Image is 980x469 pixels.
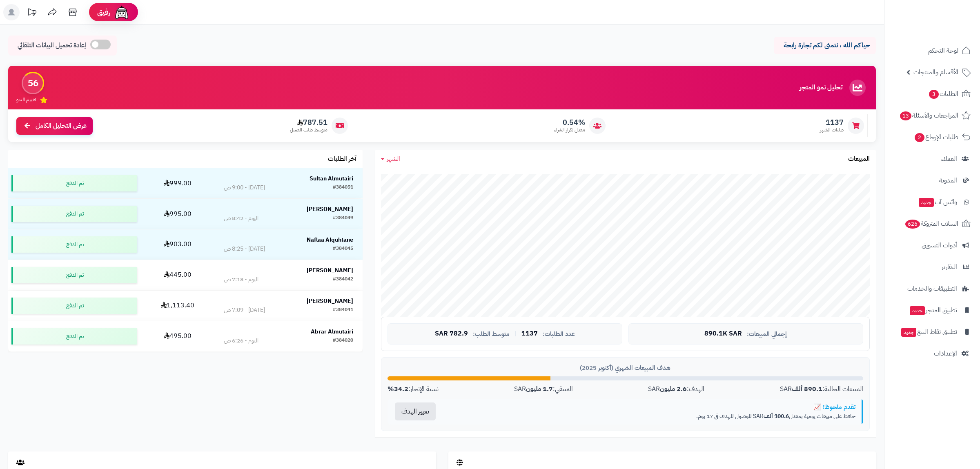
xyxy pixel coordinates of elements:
span: لوحة التحكم [928,45,958,56]
div: #384051 [333,184,353,192]
img: logo-2.png [924,6,972,23]
strong: Sultan Almutairi [310,174,353,183]
a: التقارير [889,257,975,277]
button: تغيير الهدف [395,402,436,420]
span: عدد الطلبات: [543,331,575,338]
div: #384041 [333,306,353,314]
img: ai-face.png [114,4,130,20]
td: 495.00 [140,321,214,351]
span: 0.54% [554,118,585,127]
div: المبيعات الحالية: SAR [780,385,863,394]
span: | [514,331,517,337]
span: الشهر [387,154,400,164]
a: عرض التحليل الكامل [16,117,93,135]
span: الطلبات [928,88,958,100]
span: المراجعات والأسئلة [899,110,958,121]
span: وآتس آب [918,196,957,208]
div: [DATE] - 8:25 ص [224,245,265,253]
div: اليوم - 7:18 ص [224,276,258,284]
strong: [PERSON_NAME] [307,297,353,305]
a: تطبيق المتجرجديد [889,300,975,320]
a: التطبيقات والخدمات [889,279,975,298]
div: هدف المبيعات الشهري (أكتوبر 2025) [388,364,863,372]
span: 890.1K SAR [704,330,742,338]
a: أدوات التسويق [889,236,975,255]
a: المراجعات والأسئلة13 [889,106,975,125]
div: [DATE] - 9:00 ص [224,184,265,192]
a: وآتس آبجديد [889,192,975,212]
span: 2 [915,133,924,142]
strong: [PERSON_NAME] [307,266,353,275]
div: تم الدفع [11,236,137,253]
span: طلبات الشهر [820,127,844,133]
div: المتبقي: SAR [514,385,573,394]
span: إجمالي المبيعات: [747,331,787,338]
span: تطبيق المتجر [909,305,957,316]
div: #384042 [333,276,353,284]
span: جديد [901,328,916,337]
span: 1137 [820,118,844,127]
h3: آخر الطلبات [328,156,356,163]
span: التقارير [942,261,957,273]
div: #384049 [333,214,353,222]
a: الإعدادات [889,344,975,363]
span: طلبات الإرجاع [914,131,958,143]
td: 445.00 [140,260,214,290]
span: الإعدادات [934,348,957,359]
strong: 100.6 ألف [764,412,789,420]
span: الأقسام والمنتجات [913,67,958,78]
strong: [PERSON_NAME] [307,205,353,213]
span: 3 [929,90,939,99]
span: جديد [910,306,925,315]
span: أدوات التسويق [922,240,957,251]
span: 1137 [521,330,538,338]
span: معدل تكرار الشراء [554,127,585,133]
span: 787.51 [290,118,327,127]
strong: Abrar Almutairi [311,327,353,336]
div: تم الدفع [11,206,137,222]
span: متوسط طلب العميل [290,127,327,133]
p: حافظ على مبيعات يومية بمعدل SAR للوصول للهدف في 17 يوم. [449,412,855,420]
a: لوحة التحكم [889,41,975,60]
span: 782.9 SAR [435,330,468,338]
a: المدونة [889,171,975,190]
a: طلبات الإرجاع2 [889,127,975,147]
div: #384045 [333,245,353,253]
span: رفيق [97,7,110,17]
div: الهدف: SAR [648,385,704,394]
a: تحديثات المنصة [22,4,42,22]
div: نسبة الإنجاز: [388,385,439,394]
td: 903.00 [140,229,214,260]
span: 626 [905,220,920,229]
td: 999.00 [140,168,214,198]
span: السلات المتروكة [904,218,958,229]
span: العملاء [941,153,957,164]
strong: Naflaa Alquhtane [307,236,353,244]
a: تطبيق نقاط البيعجديد [889,322,975,342]
td: 1,113.40 [140,291,214,321]
p: حياكم الله ، نتمنى لكم تجارة رابحة [780,41,870,50]
div: تم الدفع [11,175,137,191]
a: الطلبات3 [889,84,975,104]
span: تطبيق نقاط البيع [900,326,957,338]
a: السلات المتروكة626 [889,214,975,233]
div: تم الدفع [11,267,137,283]
span: التطبيقات والخدمات [907,283,957,294]
strong: 34.2% [388,384,408,394]
span: عرض التحليل الكامل [36,121,87,131]
span: المدونة [939,175,957,186]
span: 13 [900,111,911,120]
div: اليوم - 8:42 ص [224,214,258,222]
div: تم الدفع [11,298,137,314]
a: الشهر [381,154,400,164]
strong: 1.7 مليون [526,384,553,394]
h3: تحليل نمو المتجر [800,84,842,91]
div: اليوم - 6:26 ص [224,337,258,345]
span: جديد [919,198,934,207]
div: #384020 [333,337,353,345]
td: 995.00 [140,199,214,229]
strong: 890.1 ألف [792,384,822,394]
div: [DATE] - 7:09 ص [224,306,265,314]
span: تقييم النمو [16,96,36,103]
div: تقدم ملحوظ! 📈 [449,403,855,411]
